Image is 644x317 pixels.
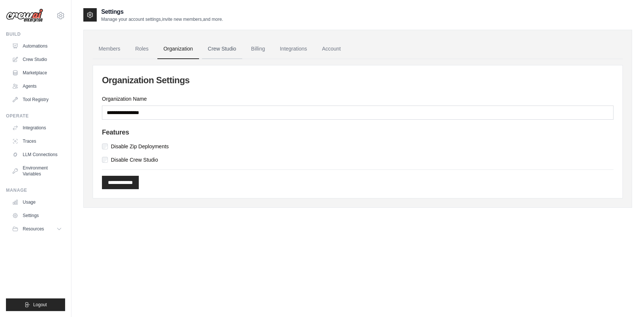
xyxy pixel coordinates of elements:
readpronunciation-word: Account [322,46,341,52]
readpronunciation-word: LLM [23,152,31,157]
readpronunciation-word: Members [99,46,120,52]
readpronunciation-span: your [119,17,127,22]
readpronunciation-word: members [183,17,202,22]
readpronunciation-word: Zip [129,143,137,149]
button: Logout [6,298,65,311]
readpronunciation-word: Integrations [280,46,307,52]
readpronunciation-word: Integrations [23,125,46,130]
readpronunciation-word: Organization [102,75,154,85]
a: Traces [9,135,65,147]
a: Members [93,39,126,59]
button: Resources [9,223,65,235]
readpronunciation-span: Roles [135,46,148,52]
a: Crew Studio [202,39,242,59]
readpronunciation-span: Build [6,32,21,37]
readpronunciation-span: Operate [6,113,29,119]
a: Roles [129,39,154,59]
readpronunciation-word: Studio [143,157,158,163]
readpronunciation-word: Studio [34,57,47,62]
readpronunciation-span: , [161,17,162,22]
a: Tool Registry [9,94,65,106]
readpronunciation-word: Organization [163,46,193,52]
readpronunciation-word: Studio [221,46,236,52]
readpronunciation-span: Crew [129,157,142,163]
readpronunciation-span: Marketplace [23,70,47,75]
a: Billing [245,39,271,59]
readpronunciation-word: and [203,17,211,22]
readpronunciation-span: Environment [23,165,48,171]
readpronunciation-word: Agents [23,84,36,89]
readpronunciation-span: Manage [101,17,117,22]
readpronunciation-span: Usage [23,200,36,205]
a: Marketplace [9,67,65,79]
readpronunciation-word: Tool [23,97,31,102]
readpronunciation-span: more [212,17,222,22]
readpronunciation-span: Billing [251,46,265,52]
readpronunciation-word: Deployments [138,143,169,149]
readpronunciation-span: Settings [101,9,124,15]
readpronunciation-span: Crew [208,46,220,52]
a: Settings [9,210,65,221]
readpronunciation-word: Registry [32,97,48,102]
readpronunciation-word: Organization [102,96,131,102]
img: Logo [6,9,43,23]
a: Account [316,39,347,59]
a: Usage [9,196,65,208]
a: Environment Variables [9,162,65,180]
readpronunciation-span: Disable [111,143,128,149]
a: LLM Connections [9,149,65,161]
readpronunciation-span: Features [102,129,129,136]
a: Crew Studio [9,54,65,65]
readpronunciation-span: invite [162,17,172,22]
readpronunciation-span: new [174,17,182,22]
readpronunciation-span: Settings [156,75,190,85]
a: Integrations [274,39,313,59]
readpronunciation-span: Manage [6,188,27,193]
readpronunciation-span: Crew [23,57,33,62]
a: Integrations [9,122,65,134]
readpronunciation-span: Variables [23,171,41,177]
readpronunciation-word: account [128,17,144,22]
readpronunciation-word: Traces [23,139,36,144]
a: Automations [9,40,65,52]
readpronunciation-span: . [222,17,223,22]
readpronunciation-word: Connections [33,152,58,157]
readpronunciation-word: Logout [33,302,47,307]
readpronunciation-span: Resources [23,226,44,232]
readpronunciation-span: Disable [111,157,128,163]
readpronunciation-span: Name [133,96,147,102]
a: Agents [9,80,65,92]
readpronunciation-span: settings [145,17,161,22]
readpronunciation-span: Settings [23,213,39,218]
a: Organization [157,39,199,59]
readpronunciation-span: , [202,17,203,22]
